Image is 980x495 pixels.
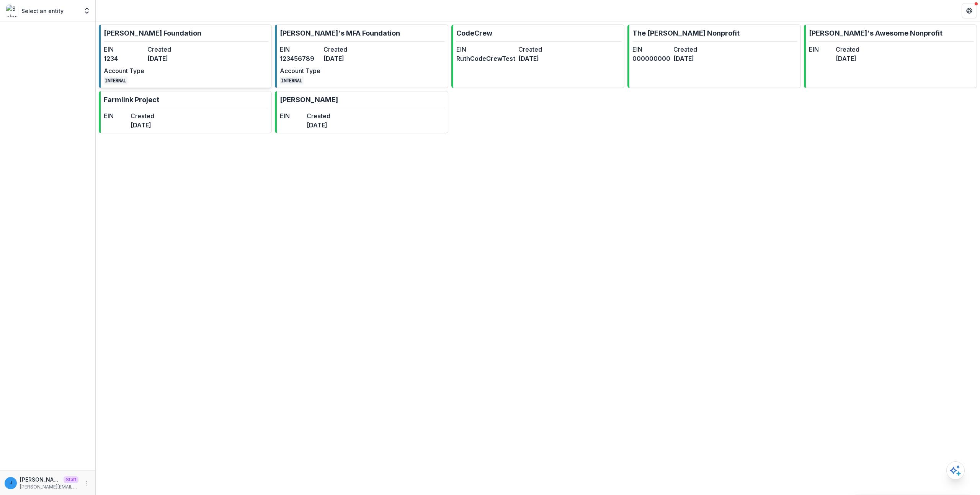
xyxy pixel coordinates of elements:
[836,45,859,54] dt: Created
[104,28,201,38] p: [PERSON_NAME] Foundation
[809,28,942,38] p: [PERSON_NAME]'s Awesome Nonprofit
[451,24,624,88] a: CodeCrewEINRuthCodeCrewTestCreated[DATE]
[632,54,670,63] dd: 000000000
[21,7,64,15] p: Select an entity
[280,45,320,54] dt: EIN
[82,479,91,488] button: More
[280,94,338,105] p: [PERSON_NAME]
[456,28,492,38] p: CodeCrew
[280,111,304,120] dt: EIN
[104,66,144,75] dt: Account Type
[104,111,127,120] dt: EIN
[20,484,78,490] p: [PERSON_NAME][EMAIL_ADDRESS][DOMAIN_NAME]
[275,24,448,88] a: [PERSON_NAME]'s MFA FoundationEIN123456789Created[DATE]Account TypeINTERNAL
[323,54,364,63] dd: [DATE]
[280,66,320,75] dt: Account Type
[280,77,304,85] code: INTERNAL
[131,120,154,130] dd: [DATE]
[836,54,859,63] dd: [DATE]
[99,24,272,88] a: [PERSON_NAME] FoundationEIN1234Created[DATE]Account TypeINTERNAL
[147,45,188,54] dt: Created
[104,54,144,63] dd: 1234
[275,91,448,133] a: [PERSON_NAME]EINCreated[DATE]
[82,3,92,18] button: Open entity switcher
[946,461,965,480] button: Open AI Assistant
[307,111,330,120] dt: Created
[99,91,272,133] a: Farmlink ProjectEINCreated[DATE]
[456,45,515,54] dt: EIN
[673,54,711,63] dd: [DATE]
[307,120,330,130] dd: [DATE]
[147,54,188,63] dd: [DATE]
[804,24,977,88] a: [PERSON_NAME]'s Awesome NonprofitEINCreated[DATE]
[104,94,159,105] p: Farmlink Project
[6,5,18,17] img: Select an entity
[456,54,515,63] dd: RuthCodeCrewTest
[10,480,12,485] div: jonah@trytemelio.com
[962,3,977,18] button: Get Help
[280,54,320,63] dd: 123456789
[104,45,144,54] dt: EIN
[627,24,800,88] a: The [PERSON_NAME] NonprofitEIN000000000Created[DATE]
[632,45,670,54] dt: EIN
[632,28,740,38] p: The [PERSON_NAME] Nonprofit
[131,111,154,120] dt: Created
[20,475,60,484] p: [PERSON_NAME][EMAIL_ADDRESS][DOMAIN_NAME]
[809,45,833,54] dt: EIN
[673,45,711,54] dt: Created
[518,54,577,63] dd: [DATE]
[104,77,127,85] code: INTERNAL
[280,28,400,38] p: [PERSON_NAME]'s MFA Foundation
[64,476,78,483] p: Staff
[323,45,364,54] dt: Created
[518,45,577,54] dt: Created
